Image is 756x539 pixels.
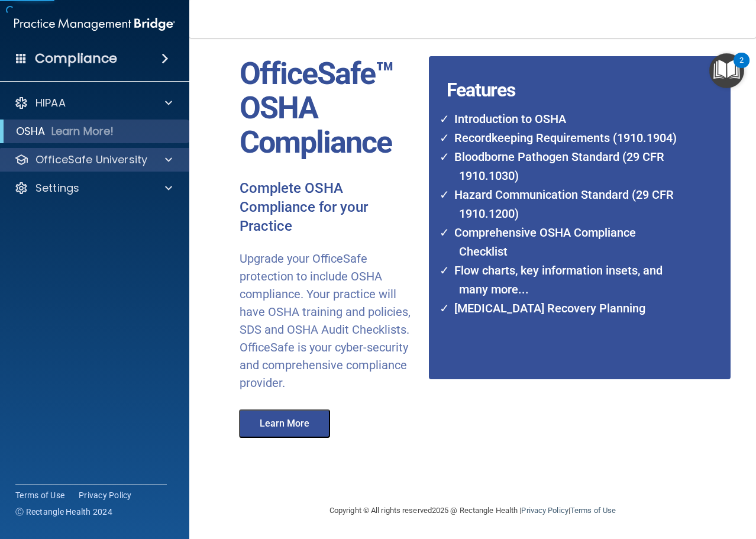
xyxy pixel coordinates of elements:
p: Settings [35,181,79,195]
p: OSHA [16,124,46,138]
a: Settings [14,181,172,195]
a: Privacy Policy [521,506,568,515]
a: Privacy Policy [79,489,132,501]
div: 2 [739,60,744,76]
span: Ⓒ Rectangle Health 2024 [15,506,112,518]
button: Open Resource Center, 2 new notifications [709,53,744,88]
h4: Features [429,56,699,80]
p: Upgrade your OfficeSafe protection to include OSHA compliance. Your practice will have OSHA train... [240,250,420,392]
p: Learn More! [51,124,114,138]
li: [MEDICAL_DATA] Recovery Planning [447,299,684,318]
p: OfficeSafe University [35,153,147,167]
p: Complete OSHA Compliance for your Practice [240,179,420,236]
li: Hazard Communication Standard (29 CFR 1910.1200) [447,185,684,223]
p: OfficeSafe™ OSHA Compliance [240,57,420,160]
a: Terms of Use [15,489,64,501]
p: HIPAA [35,96,66,110]
button: Learn More [239,409,330,438]
a: Terms of Use [570,506,616,515]
img: PMB logo [14,12,175,36]
a: HIPAA [14,96,172,110]
li: Bloodborne Pathogen Standard (29 CFR 1910.1030) [447,147,684,185]
li: Introduction to OSHA [447,109,684,128]
li: Recordkeeping Requirements (1910.1904) [447,128,684,147]
li: Flow charts, key information insets, and many more... [447,261,684,299]
li: Comprehensive OSHA Compliance Checklist [447,223,684,261]
a: OfficeSafe University [14,153,172,167]
a: Learn More [231,419,342,428]
h4: Compliance [35,50,117,67]
div: Copyright © All rights reserved 2025 @ Rectangle Health | | [257,492,689,530]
